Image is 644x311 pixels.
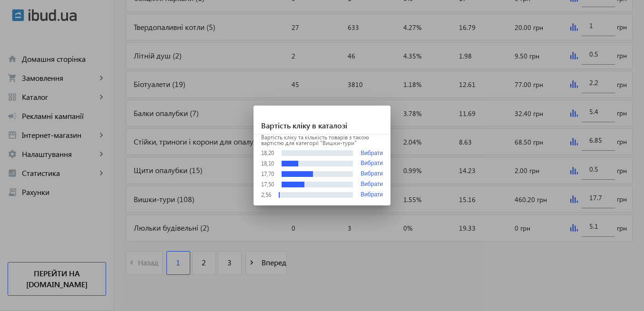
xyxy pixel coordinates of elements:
[361,160,383,167] button: Вибрати
[361,192,383,198] button: Вибрати
[361,171,383,177] button: Вибрати
[261,171,274,177] div: 17,70
[254,106,390,135] h1: Вартість кліку в каталозі
[261,192,271,198] div: 2,56
[261,135,383,146] p: Вартість кліку та кількість товарів з такою вартістю для категорії "Вишки-тури"
[361,181,383,188] button: Вибрати
[361,150,383,157] button: Вибрати
[261,150,274,156] div: 18,20
[261,161,274,166] div: 18,10
[261,182,274,187] div: 17,50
